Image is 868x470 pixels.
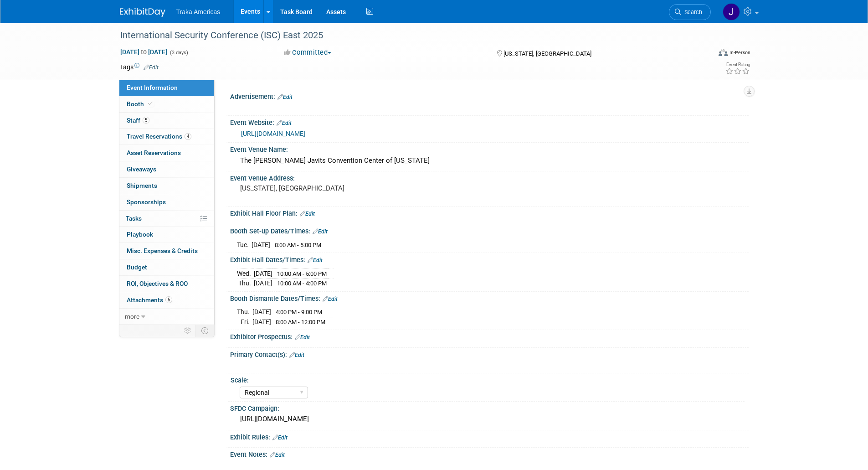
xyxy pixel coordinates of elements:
a: Edit [289,352,304,358]
td: Fri. [237,317,252,326]
a: Playbook [119,227,214,243]
td: Toggle Event Tabs [195,325,214,336]
a: Shipments [119,178,214,194]
span: 4:00 PM - 9:00 PM [276,309,322,315]
span: Search [681,9,702,15]
a: Edit [323,296,338,302]
div: Exhibitor Prospectus: [230,330,749,342]
a: Booth [119,96,214,112]
img: Jamie Saenz [723,3,740,21]
div: Exhibit Hall Floor Plan: [230,207,749,218]
span: 5 [143,117,149,124]
span: Traka Americas [176,8,221,15]
span: Asset Reservations [127,149,181,156]
button: Committed [281,48,335,57]
td: Thu. [237,279,254,288]
div: Event Rating [725,62,750,67]
a: Edit [144,64,159,71]
td: [DATE] [252,240,270,249]
span: Sponsorships [127,198,166,206]
a: Budget [119,259,214,275]
span: 8:00 AM - 5:00 PM [275,242,321,248]
a: Event Information [119,80,214,96]
span: Shipments [127,182,157,189]
span: ROI, Objectives & ROO [127,280,188,287]
a: Edit [277,120,292,126]
span: [DATE] [DATE] [120,48,168,56]
span: 5 [165,296,172,303]
div: International Security Conference (ISC) East 2025 [117,27,697,44]
div: Event Website: [230,116,749,128]
div: Event Notes: [230,448,749,460]
div: The [PERSON_NAME] Javits Convention Center of [US_STATE] [237,154,742,168]
span: 8:00 AM - 12:00 PM [276,319,325,325]
td: [DATE] [252,307,271,317]
span: Event Information [127,84,178,91]
span: Budget [127,263,147,271]
span: more [125,313,139,320]
span: [US_STATE], [GEOGRAPHIC_DATA] [503,50,591,57]
img: ExhibitDay [120,8,165,17]
div: SFDC Campaign: [230,402,749,413]
a: Asset Reservations [119,145,214,161]
span: 10:00 AM - 4:00 PM [277,280,327,287]
div: Event Format [657,47,751,61]
td: [DATE] [252,317,271,326]
pre: [US_STATE], [GEOGRAPHIC_DATA] [240,184,436,192]
a: Tasks [119,211,214,227]
a: Edit [300,211,315,217]
span: Misc. Expenses & Credits [127,247,198,254]
span: to [139,48,148,56]
span: (3 days) [169,50,188,56]
td: [DATE] [254,279,272,288]
td: Tags [120,62,159,72]
a: Edit [270,452,285,458]
a: Edit [308,257,323,263]
a: Search [669,4,711,20]
span: 4 [185,133,191,140]
a: Edit [272,434,288,441]
span: Booth [127,100,154,108]
span: Tasks [126,215,142,222]
a: Edit [277,94,293,100]
div: Advertisement: [230,90,749,102]
div: [URL][DOMAIN_NAME] [237,412,742,426]
a: Edit [313,228,328,235]
td: Personalize Event Tab Strip [180,325,196,336]
td: Wed. [237,269,254,279]
a: Sponsorships [119,194,214,210]
span: Giveaways [127,165,156,173]
div: Booth Dismantle Dates/Times: [230,292,749,304]
div: Event Venue Name: [230,143,749,154]
div: Exhibit Rules: [230,430,749,442]
td: Tue. [237,240,252,249]
a: more [119,309,214,325]
a: Misc. Expenses & Credits [119,243,214,259]
a: Giveaways [119,161,214,177]
span: Staff [127,117,149,124]
td: [DATE] [254,269,272,279]
td: Thu. [237,307,252,317]
div: Primary Contact(s): [230,348,749,360]
span: Playbook [127,231,153,238]
a: ROI, Objectives & ROO [119,276,214,292]
div: Booth Set-up Dates/Times: [230,224,749,236]
i: Booth reservation complete [148,101,153,106]
span: Attachments [127,296,172,304]
span: Travel Reservations [127,133,191,140]
img: Format-Inperson.png [719,49,728,56]
a: Travel Reservations4 [119,129,214,145]
div: Scale: [231,373,745,385]
a: Attachments5 [119,292,214,308]
div: In-Person [729,49,750,56]
div: Exhibit Hall Dates/Times: [230,253,749,265]
a: [URL][DOMAIN_NAME] [241,130,305,137]
a: Staff5 [119,113,214,129]
div: Event Venue Address: [230,171,749,183]
a: Edit [295,334,310,341]
span: 10:00 AM - 5:00 PM [277,270,327,277]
